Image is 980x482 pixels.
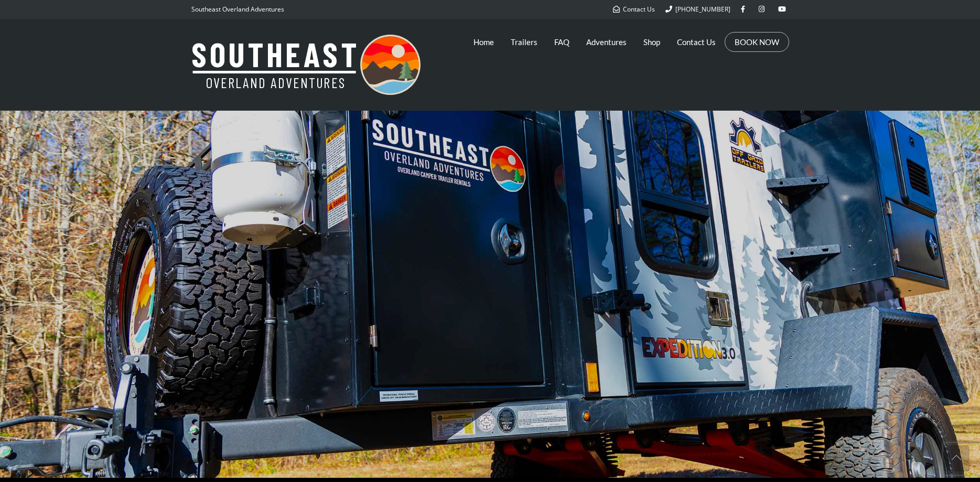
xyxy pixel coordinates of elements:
a: Contact Us [677,29,716,55]
a: Contact Us [613,5,655,14]
img: Southeast Overland Adventures [191,35,421,95]
p: Southeast Overland Adventures [191,3,284,16]
a: Trailers [511,29,537,55]
a: [PHONE_NUMBER] [665,5,730,14]
a: BOOK NOW [735,37,779,47]
span: Contact Us [623,5,655,14]
a: Home [473,29,494,55]
a: Adventures [586,29,627,55]
a: Shop [643,29,660,55]
span: [PHONE_NUMBER] [675,5,730,14]
a: FAQ [554,29,569,55]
